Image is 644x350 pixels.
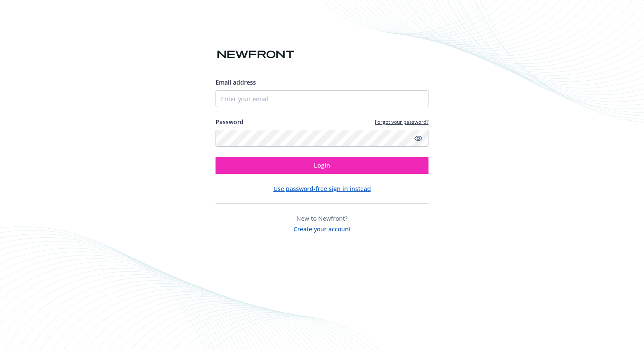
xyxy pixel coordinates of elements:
[413,133,423,143] a: Show password
[273,184,371,193] button: Use password-free sign in instead
[216,157,428,174] button: Login
[216,117,244,126] label: Password
[216,90,428,107] input: Enter your email
[216,78,256,86] span: Email address
[314,161,330,169] span: Login
[216,47,296,62] img: Newfront logo
[293,223,351,233] button: Create your account
[375,118,428,125] a: Forgot your password?
[296,214,348,222] span: New to Newfront?
[216,130,428,147] input: Enter your password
